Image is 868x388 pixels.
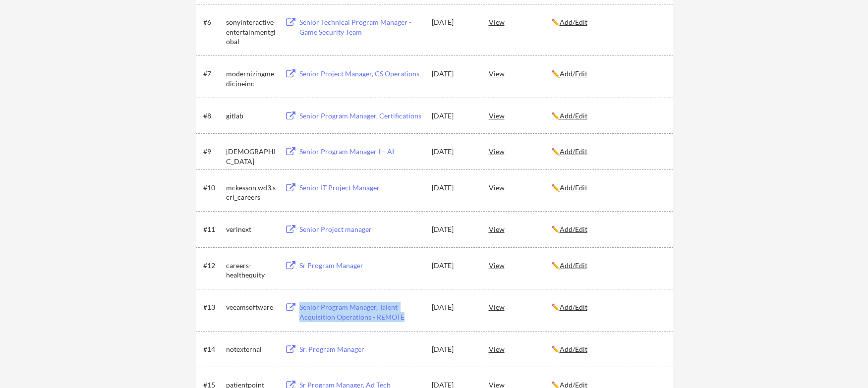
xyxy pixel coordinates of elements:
div: #7 [203,69,223,79]
div: notexternal [226,344,276,354]
div: Senior Project Manager, CS Operations [299,69,422,79]
div: ✏️ [551,111,664,121]
div: [DATE] [432,147,475,157]
u: Add/Edit [560,303,587,311]
div: careers-healthequity [226,261,276,280]
div: View [489,340,551,358]
div: Senior Program Manager, Certifications [299,111,422,121]
div: [DATE] [432,224,475,234]
div: [DATE] [432,111,475,121]
u: Add/Edit [560,261,587,270]
div: Sr Program Manager [299,261,422,271]
div: View [489,107,551,124]
div: ✏️ [551,17,664,27]
u: Add/Edit [560,225,587,233]
div: verinext [226,224,276,234]
div: Senior Program Manager I – AI [299,147,422,157]
u: Add/Edit [560,345,587,353]
div: #11 [203,224,223,234]
div: [DATE] [432,344,475,354]
div: gitlab [226,111,276,121]
div: [DATE] [432,302,475,312]
div: View [489,142,551,160]
div: #14 [203,344,223,354]
div: View [489,298,551,316]
u: Add/Edit [560,147,587,156]
div: Senior Technical Program Manager - Game Security Team [299,17,422,37]
div: #10 [203,183,223,193]
div: Senior Project manager [299,224,422,234]
div: #6 [203,17,223,27]
div: [DATE] [432,183,475,193]
div: ✏️ [551,147,664,157]
div: Senior Program Manager, Talent Acquisition Operations - REMOTE [299,302,422,322]
div: veeamsoftware [226,302,276,312]
div: #9 [203,147,223,157]
div: ✏️ [551,224,664,234]
div: [DATE] [432,17,475,27]
div: [DATE] [432,261,475,271]
div: #8 [203,111,223,121]
u: Add/Edit [560,183,587,192]
u: Add/Edit [560,18,587,26]
div: View [489,220,551,238]
div: Sr. Program Manager [299,344,422,354]
div: View [489,13,551,31]
div: [DEMOGRAPHIC_DATA] [226,147,276,166]
div: #12 [203,261,223,271]
div: Senior IT Project Manager [299,183,422,193]
div: #13 [203,302,223,312]
div: ✏️ [551,69,664,79]
u: Add/Edit [560,111,587,120]
div: sonyinteractiveentertainmentglobal [226,17,276,47]
div: ✏️ [551,344,664,354]
div: View [489,64,551,82]
div: modernizingmedicineinc [226,69,276,88]
div: [DATE] [432,69,475,79]
div: ✏️ [551,261,664,271]
div: View [489,256,551,274]
div: ✏️ [551,183,664,193]
u: Add/Edit [560,69,587,78]
div: mckesson.wd3.scri_careers [226,183,276,202]
div: ✏️ [551,302,664,312]
div: View [489,178,551,196]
